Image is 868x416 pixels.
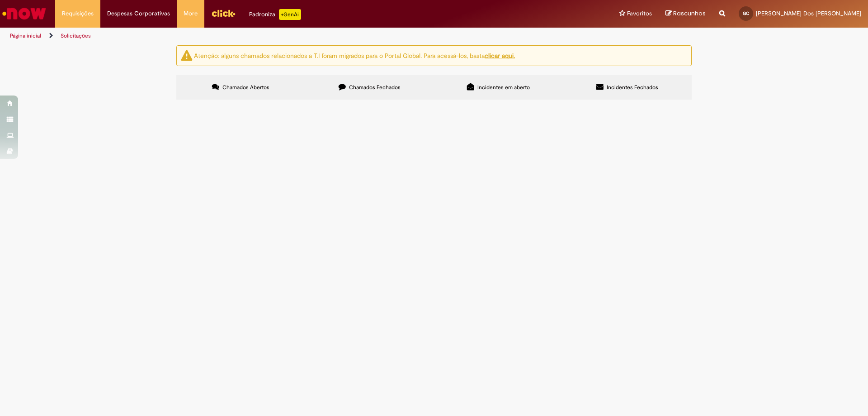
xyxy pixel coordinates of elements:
img: ServiceNow [1,5,47,23]
div: Padroniza [249,9,301,20]
a: Rascunhos [665,10,706,18]
span: GC [743,10,749,16]
ul: Trilhas de página [7,28,572,44]
a: clicar aqui. [485,51,515,59]
span: Requisições [62,9,94,18]
p: +GenAi [279,9,301,20]
span: Incidentes em aberto [477,84,530,91]
span: [PERSON_NAME] Dos [PERSON_NAME] [756,10,861,17]
span: Incidentes Fechados [607,84,658,91]
a: Solicitações [61,32,91,39]
img: click_logo_yellow_360x200.png [211,6,236,20]
span: Chamados Fechados [349,84,401,91]
span: More [184,9,198,18]
span: Chamados Abertos [222,84,269,91]
ng-bind-html: Atenção: alguns chamados relacionados a T.I foram migrados para o Portal Global. Para acessá-los,... [194,51,515,59]
span: Favoritos [627,9,652,18]
span: Despesas Corporativas [107,9,170,18]
a: Página inicial [10,32,41,39]
span: Rascunhos [673,9,706,18]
